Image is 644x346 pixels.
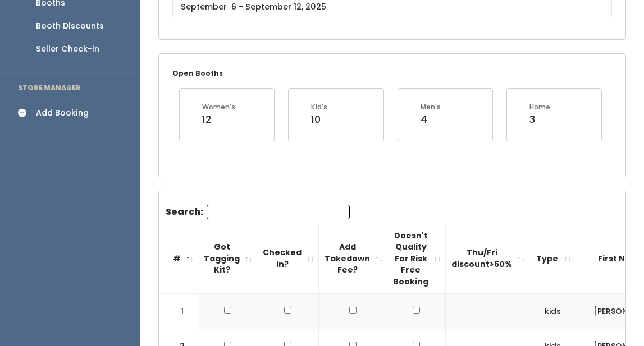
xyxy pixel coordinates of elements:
[446,224,529,293] th: Thu/Fri discount&gt;50%: activate to sort column ascending
[421,102,441,112] div: Men's
[202,102,235,112] div: Women's
[36,107,89,119] div: Add Booking
[319,224,387,293] th: Add Takedown Fee?: activate to sort column ascending
[198,224,257,293] th: Got Tagging Kit?: activate to sort column ascending
[172,68,223,78] small: Open Booths
[529,293,576,329] td: kids
[166,205,350,219] label: Search:
[36,43,99,55] div: Seller Check-in
[311,102,327,112] div: Kid's
[529,224,576,293] th: Type: activate to sort column ascending
[529,102,550,112] div: Home
[421,112,441,127] div: 4
[529,112,550,127] div: 3
[159,224,198,293] th: #: activate to sort column descending
[257,224,319,293] th: Checked in?: activate to sort column ascending
[311,112,327,127] div: 10
[387,224,446,293] th: Doesn't Quality For Risk Free Booking : activate to sort column ascending
[207,205,350,219] input: Search:
[202,112,235,127] div: 12
[36,20,104,32] div: Booth Discounts
[159,293,198,329] td: 1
